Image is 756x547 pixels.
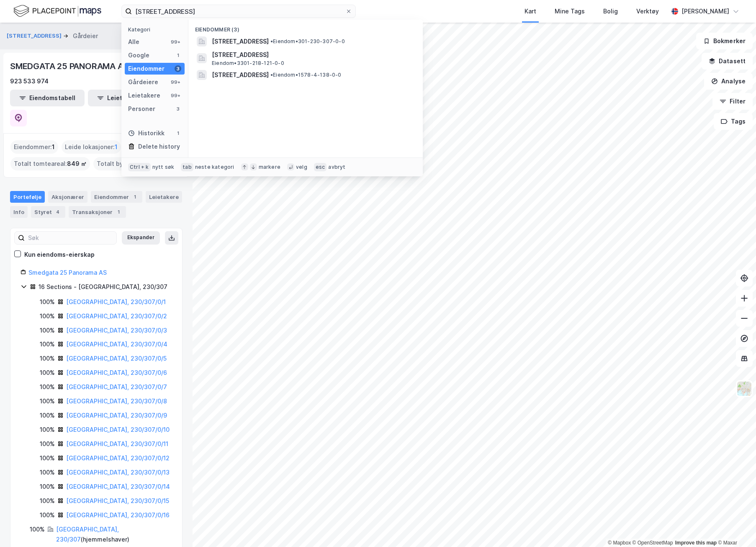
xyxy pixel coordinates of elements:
div: 100% [40,382,55,392]
button: Leietakertabell [88,90,162,106]
div: 100% [40,325,55,335]
span: 1 [115,142,118,152]
div: 100% [40,439,55,449]
div: 1 [175,130,181,137]
div: Bolig [603,6,618,16]
span: Eiendom • 1578-4-138-0-0 [270,72,342,78]
button: Bokmerker [696,33,753,49]
div: velg [296,164,307,170]
iframe: Chat Widget [714,507,756,547]
div: 100% [30,524,45,534]
button: Ekspander [122,231,160,245]
a: Improve this map [675,540,717,546]
div: 99+ [170,39,181,45]
div: Gårdeier [73,31,98,41]
span: • [270,72,273,78]
span: Eiendom • 301-230-307-0-0 [270,38,345,45]
div: Ctrl + k [128,163,151,171]
div: 100% [40,453,55,463]
a: [GEOGRAPHIC_DATA], 230/307/0/2 [66,312,167,320]
div: Eiendommer (3) [188,20,423,35]
div: Leietakere [128,90,160,101]
div: Eiendommer [91,191,142,203]
a: [GEOGRAPHIC_DATA], 230/307/0/8 [66,397,167,405]
span: 1 [52,142,55,152]
div: SMEDGATA 25 PANORAMA AS [10,59,130,73]
div: avbryt [328,164,345,170]
div: 100% [40,396,55,406]
button: Tags [714,113,753,130]
div: 3 [175,106,181,112]
div: 1 [175,52,181,59]
a: [GEOGRAPHIC_DATA], 230/307/0/15 [66,497,169,504]
div: Leietakere [146,191,182,203]
a: [GEOGRAPHIC_DATA], 230/307/0/4 [66,341,167,348]
a: [GEOGRAPHIC_DATA], 230/307/0/16 [66,511,170,519]
img: Z [736,381,752,397]
div: markere [259,164,280,170]
a: [GEOGRAPHIC_DATA], 230/307/0/3 [66,327,167,334]
span: [STREET_ADDRESS] [212,36,269,46]
div: 16 Sections - [GEOGRAPHIC_DATA], 230/307 [39,282,167,292]
div: Kategori [128,26,185,33]
div: Kart [525,6,536,16]
div: Alle [128,37,139,47]
button: Filter [712,93,753,110]
div: Historikk [128,128,165,138]
div: 1 [131,193,139,201]
span: Eiendom • 3301-218-121-0-0 [212,60,284,67]
div: Gårdeiere [128,77,158,87]
div: 1 [114,208,123,216]
div: Totalt tomteareal : [10,157,90,170]
a: [GEOGRAPHIC_DATA], 230/307/0/1 [66,298,166,305]
input: Søk [25,232,116,244]
a: [GEOGRAPHIC_DATA], 230/307/0/14 [66,483,170,490]
a: [GEOGRAPHIC_DATA], 230/307/0/10 [66,426,170,433]
div: 100% [40,425,55,435]
div: Verktøy [636,6,659,16]
button: Eiendomstabell [10,90,85,106]
div: 100% [40,467,55,477]
div: Eiendommer [128,64,165,74]
div: 4 [54,208,62,216]
div: 100% [40,368,55,378]
div: [PERSON_NAME] [681,6,729,16]
a: [GEOGRAPHIC_DATA], 230/307 [56,526,119,543]
a: [GEOGRAPHIC_DATA], 230/307/0/12 [66,454,170,462]
a: Mapbox [608,540,631,546]
div: Google [128,50,149,60]
div: Eiendommer : [10,140,58,154]
button: Analyse [704,73,753,90]
div: Transaksjoner [69,206,126,218]
div: neste kategori [195,164,234,170]
div: nytt søk [152,164,175,170]
span: [STREET_ADDRESS] [212,70,269,80]
a: [GEOGRAPHIC_DATA], 230/307/0/9 [66,412,167,419]
div: esc [314,163,327,171]
div: Styret [31,206,65,218]
div: Portefølje [10,191,45,203]
div: 100% [40,482,55,492]
div: 99+ [170,79,181,85]
a: Smedgata 25 Panorama AS [28,269,107,276]
span: 849 ㎡ [67,159,87,169]
div: 100% [40,297,55,307]
div: Delete history [138,142,180,152]
img: logo.f888ab2527a4732fd821a326f86c7f29.svg [13,4,101,18]
div: Totalt byggareal : [93,157,173,170]
span: • [270,38,273,44]
div: 923 533 974 [10,76,49,86]
div: Mine Tags [555,6,585,16]
div: Leide lokasjoner : [62,140,121,154]
div: 100% [40,311,55,321]
button: Datasett [702,53,753,70]
a: [GEOGRAPHIC_DATA], 230/307/0/5 [66,355,167,362]
span: [STREET_ADDRESS] [212,50,413,60]
div: Kun eiendoms-eierskap [24,250,95,260]
div: Info [10,206,28,218]
a: [GEOGRAPHIC_DATA], 230/307/0/13 [66,469,170,476]
div: Personer [128,104,155,114]
div: 3 [175,65,181,72]
input: Søk på adresse, matrikkel, gårdeiere, leietakere eller personer [132,5,345,18]
div: ( hjemmelshaver ) [56,524,172,544]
